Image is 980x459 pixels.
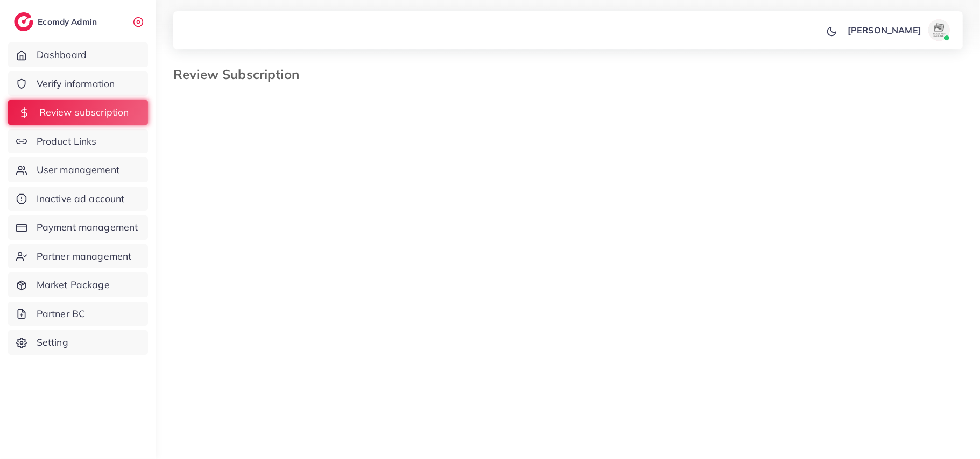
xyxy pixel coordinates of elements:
a: [PERSON_NAME]avatar [842,19,954,41]
span: Review subscription [39,105,129,119]
a: Partner BC [8,302,148,326]
a: Verify information [8,71,148,96]
span: User management [37,163,119,177]
a: User management [8,157,148,182]
span: Verify information [37,77,115,91]
h2: Ecomdy Admin [38,17,100,27]
span: Setting [37,335,68,349]
a: Partner management [8,244,148,269]
span: Dashboard [37,48,87,62]
span: Market Package [37,278,110,292]
p: [PERSON_NAME] [848,24,921,37]
img: logo [14,12,33,31]
a: Inactive ad account [8,187,148,211]
a: Dashboard [8,42,148,67]
span: Payment management [37,220,138,234]
a: Payment management [8,215,148,240]
span: Partner BC [37,307,86,321]
a: Product Links [8,129,148,154]
a: Market Package [8,272,148,297]
span: Inactive ad account [37,192,125,206]
a: Setting [8,330,148,355]
span: Partner management [37,249,132,263]
img: avatar [928,19,950,41]
h3: Review Subscription [173,67,308,82]
a: logoEcomdy Admin [14,12,100,31]
a: Review subscription [8,100,148,125]
span: Product Links [37,134,97,148]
